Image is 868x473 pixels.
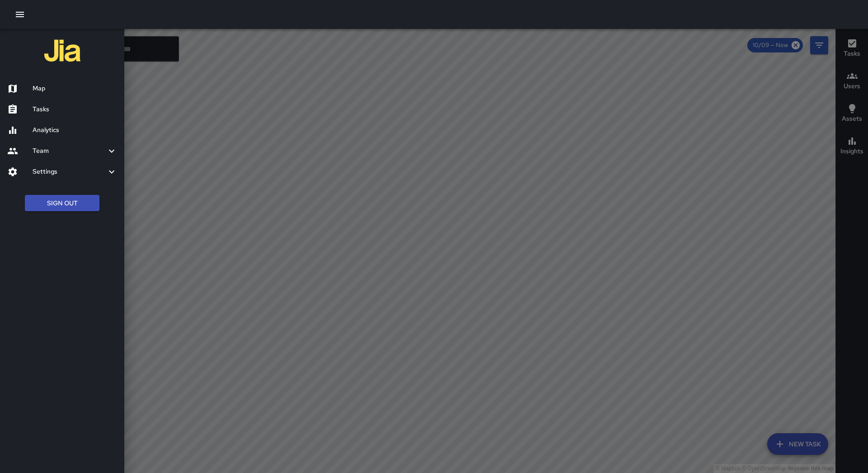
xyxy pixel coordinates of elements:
[33,84,117,94] h6: Map
[25,195,99,212] button: Sign Out
[44,33,80,69] img: jia-logo
[33,167,106,177] h6: Settings
[33,125,117,135] h6: Analytics
[33,104,117,114] h6: Tasks
[33,146,106,156] h6: Team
